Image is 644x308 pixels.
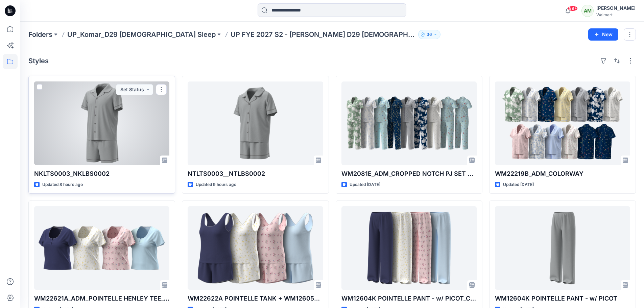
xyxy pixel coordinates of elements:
[34,206,169,290] a: WM22621A_ADM_POINTELLE HENLEY TEE_COLORWAY
[42,181,83,188] p: Updated 8 hours ago
[28,30,52,39] a: Folders
[588,28,618,41] button: New
[495,169,630,179] p: WM22219B_ADM_COLORWAY
[341,294,477,303] p: WM12604K POINTELLE PANT - w/ PICOT_COLORWAY
[34,169,169,179] p: NKLTS0003_NKLBS0002
[596,12,636,17] div: Walmart
[188,294,323,303] p: WM22622A POINTELLE TANK + WM12605K POINTELLE SHORT -w- PICOT_COLORWAY
[596,4,636,12] div: [PERSON_NAME]
[34,294,169,303] p: WM22621A_ADM_POINTELLE HENLEY TEE_COLORWAY
[495,206,630,290] a: WM12604K POINTELLE PANT - w/ PICOT
[188,206,323,290] a: WM22622A POINTELLE TANK + WM12605K POINTELLE SHORT -w- PICOT_COLORWAY
[188,169,323,179] p: NTLTS0003__NTLBS0002
[231,30,415,39] p: UP FYE 2027 S2 - [PERSON_NAME] D29 [DEMOGRAPHIC_DATA] Sleepwear
[341,206,477,290] a: WM12604K POINTELLE PANT - w/ PICOT_COLORWAY
[418,30,440,39] button: 36
[350,181,380,188] p: Updated [DATE]
[341,81,477,165] a: WM2081E_ADM_CROPPED NOTCH PJ SET w/ STRAIGHT HEM TOP_COLORWAY
[495,81,630,165] a: WM22219B_ADM_COLORWAY
[503,181,534,188] p: Updated [DATE]
[341,169,477,179] p: WM2081E_ADM_CROPPED NOTCH PJ SET w/ STRAIGHT HEM TOP_COLORWAY
[495,294,630,303] p: WM12604K POINTELLE PANT - w/ PICOT
[34,81,169,165] a: NKLTS0003_NKLBS0002
[427,31,432,38] p: 36
[67,30,216,39] a: UP_Komar_D29 [DEMOGRAPHIC_DATA] Sleep
[581,5,594,17] div: AM
[28,57,49,65] h4: Styles
[568,6,578,11] span: 99+
[188,81,323,165] a: NTLTS0003__NTLBS0002
[196,181,236,188] p: Updated 9 hours ago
